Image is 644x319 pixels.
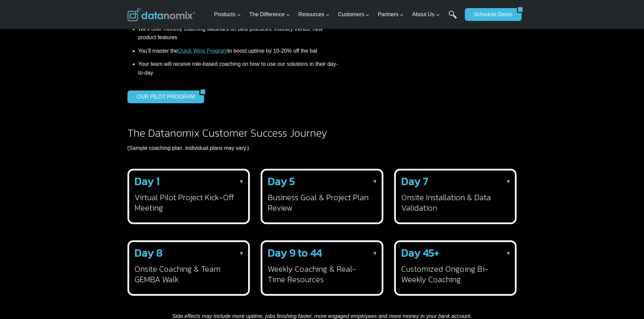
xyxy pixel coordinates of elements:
span: The Difference [249,10,290,19]
p: ▼ [372,177,378,186]
h3: Business Goal & Project Plan Review [268,192,374,213]
p: ▼ [239,249,244,258]
span: Products [214,10,241,19]
strong: Day 9 to 44 [268,245,322,261]
strong: Day 45+ [401,245,439,261]
li: You’ll master the to boost uptime by 10-20% off the bat [138,44,339,58]
li: We’ll offer monthly coaching webinars on best practices, industry trends, new product features [138,22,339,44]
h3: Customized Ongoing Bi-Weekly Coaching [401,264,507,285]
strong: Day 8 [135,245,163,261]
li: Your team will receive role-based coaching on how to use our solutions in their day-to-day [138,57,339,79]
strong: Day 1 [135,173,160,189]
span: Partners [378,10,404,19]
h3: Weekly Coaching & Real-Time Resources [268,264,374,285]
h2: The Datanomix Customer Success Journey [127,128,517,138]
span: Phone number [152,28,183,34]
a: Schedule Demo [465,8,517,21]
p: ▼ [506,177,511,186]
a: OUR PILOT PROGRAM [127,90,199,103]
a: Privacy Policy [92,151,114,155]
p: (Sample coaching plan. Individual plans may vary.) [127,144,517,153]
span: Last Name [152,0,174,6]
strong: Day 7 [401,173,428,189]
a: Terms [76,151,86,155]
h3: Onsite Coaching & Team GEMBA Walk [135,264,240,285]
p: ▼ [239,177,244,186]
a: Quick Wins Program [178,48,228,54]
span: State/Region [152,83,178,89]
p: ▼ [372,249,378,258]
p: ▼ [506,249,511,258]
h3: Virtual Pilot Project Kick-Off Meeting [135,192,240,213]
span: Resources [299,10,330,19]
h3: Onsite Installation & Data Validation [401,192,507,213]
span: About Us [412,10,440,19]
img: Datanomix [127,8,195,21]
span: Customers [338,10,369,19]
a: Search [449,10,457,26]
strong: Day 5 [268,173,295,189]
nav: Primary Navigation [211,4,461,26]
